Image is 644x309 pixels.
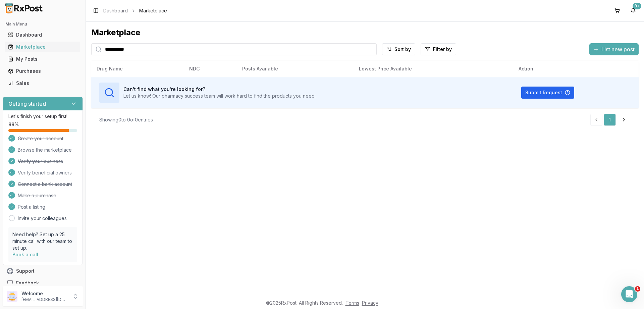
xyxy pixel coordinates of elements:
iframe: Intercom live chat [621,286,637,302]
button: List new post [589,43,639,55]
span: Make a purchase [18,192,56,199]
a: Sales [5,77,80,89]
a: My Posts [5,53,80,65]
img: User avatar [7,291,17,302]
h3: Getting started [8,100,46,108]
span: Feedback [16,280,39,287]
div: My Posts [8,56,77,62]
span: 88 % [8,121,19,128]
div: Marketplace [91,27,639,38]
span: Verify your business [18,158,63,165]
div: Marketplace [8,44,77,50]
button: Filter by [421,43,456,55]
button: Support [3,265,83,277]
a: Book a call [12,252,38,257]
button: Dashboard [3,30,83,40]
nav: breadcrumb [103,7,167,14]
div: Showing 0 to 0 of 0 entries [99,116,153,123]
p: Need help? Set up a 25 minute call with our team to set up. [12,231,73,251]
button: Purchases [3,66,83,76]
a: Dashboard [5,29,80,41]
th: NDC [184,61,237,77]
button: Marketplace [3,42,83,52]
a: Go to next page [617,114,631,126]
span: Create your account [18,135,63,142]
button: Feedback [3,277,83,289]
th: Posts Available [237,61,354,77]
span: Browse the marketplace [18,147,72,153]
th: Action [513,61,639,77]
a: Invite your colleagues [18,215,67,222]
span: Filter by [433,46,452,53]
span: List new post [601,45,635,53]
nav: pagination [590,114,631,126]
p: [EMAIL_ADDRESS][DOMAIN_NAME] [21,297,68,302]
p: Let's finish your setup first! [8,113,77,120]
span: Connect a bank account [18,181,72,188]
p: Welcome [21,290,68,297]
div: Dashboard [8,32,77,38]
span: Post a listing [18,204,45,210]
p: Let us know! Our pharmacy success team will work hard to find the products you need. [123,93,316,99]
a: 1 [604,114,616,126]
span: Marketplace [139,7,167,14]
button: My Posts [3,54,83,64]
a: Marketplace [5,41,80,53]
button: Sort by [382,43,415,55]
div: 9+ [633,3,641,9]
div: Sales [8,80,77,87]
th: Drug Name [91,61,184,77]
th: Lowest Price Available [354,61,513,77]
button: 9+ [628,5,639,16]
span: Sort by [394,46,411,53]
button: Submit Request [521,87,574,99]
a: Terms [345,300,359,306]
span: 1 [635,286,640,292]
a: List new post [589,47,639,53]
h3: Can't find what you're looking for? [123,86,316,93]
h2: Main Menu [5,21,80,27]
div: Purchases [8,68,77,74]
a: Dashboard [103,7,128,14]
span: Verify beneficial owners [18,169,72,176]
button: Sales [3,78,83,89]
a: Purchases [5,65,80,77]
a: Privacy [362,300,378,306]
img: RxPost Logo [3,3,46,13]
